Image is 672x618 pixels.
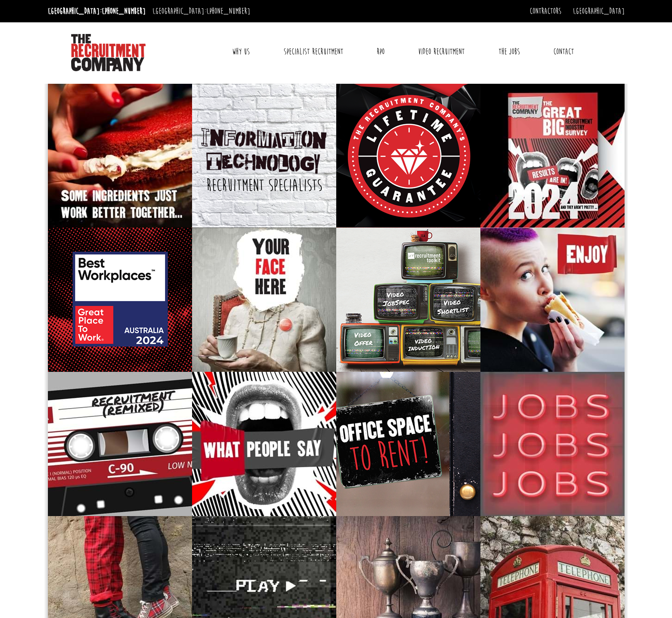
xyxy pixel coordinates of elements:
[573,6,625,16] a: [GEOGRAPHIC_DATA]
[370,40,392,63] a: RPO
[206,6,250,16] a: [PHONE_NUMBER]
[546,40,581,63] a: Contact
[102,6,146,16] a: [PHONE_NUMBER]
[150,4,253,19] li: [GEOGRAPHIC_DATA]:
[492,40,527,63] a: The Jobs
[71,34,146,71] img: The Recruitment Company
[225,40,257,63] a: Why Us
[277,40,350,63] a: Specialist Recruitment
[530,6,561,16] a: Contractors
[46,4,148,19] li: [GEOGRAPHIC_DATA]:
[411,40,472,63] a: Video Recruitment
